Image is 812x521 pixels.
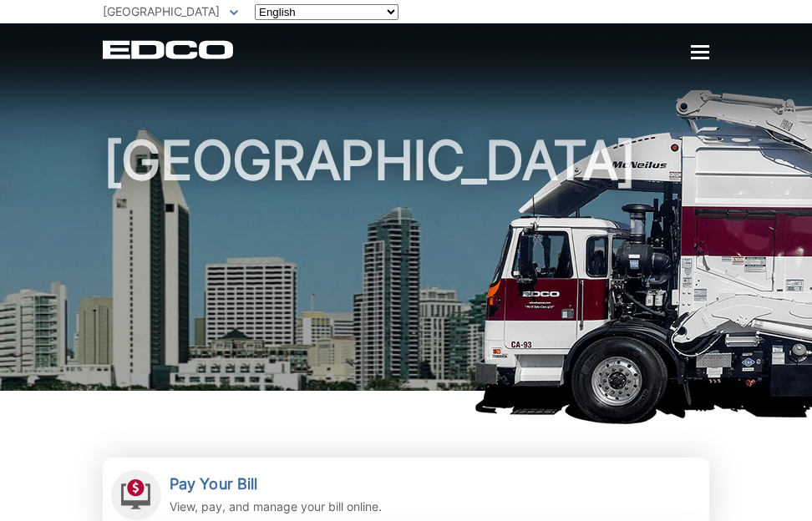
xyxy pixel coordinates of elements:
[103,4,220,18] span: [GEOGRAPHIC_DATA]
[170,498,382,516] p: View, pay, and manage your bill online.
[255,4,398,20] select: Select a language
[103,134,709,398] h1: [GEOGRAPHIC_DATA]
[103,40,236,59] a: EDCD logo. Return to the homepage.
[170,475,382,493] h2: Pay Your Bill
